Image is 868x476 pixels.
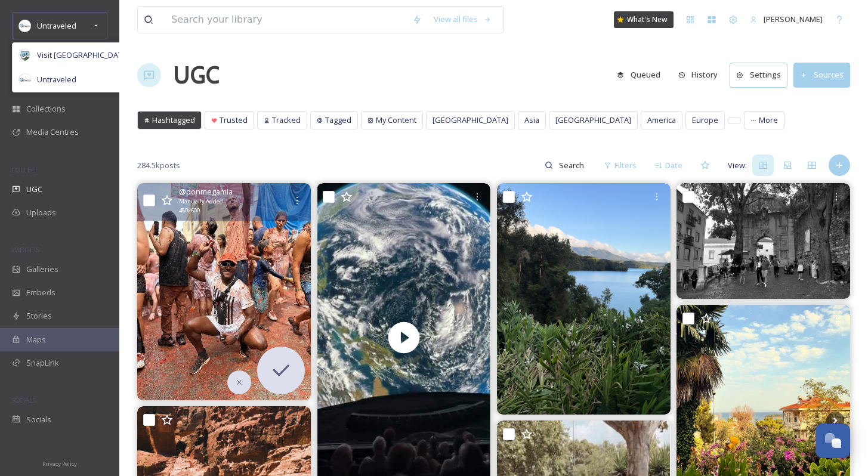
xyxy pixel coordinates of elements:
span: Collections [26,103,66,115]
img: #lisbon #lisbonne #lisboa #lisboa🇵🇹 #portugal #portugal🇵🇹 #monochrome #monochromephotography #cit... [677,183,850,299]
input: Search your library [165,7,406,33]
span: [GEOGRAPHIC_DATA] [555,115,631,126]
span: @ donmegamia [179,186,233,197]
input: Search [553,153,592,177]
span: Tagged [325,115,351,126]
span: 284.5k posts [137,160,180,171]
span: UGC [26,184,42,195]
span: Privacy Policy [42,460,77,468]
img: 𝚠𝚊𝚑𝚛𝚎𝚛 𝚁𝚎𝚒𝚌𝚑𝚝𝚞𝚖 𝚋𝚎𝚜𝚝𝚎𝚑𝚝 𝚗𝚒𝚌𝚑𝚝 𝚒𝚖 𝙱𝚎𝚜𝚒𝚝𝚣, 𝚜𝚘𝚗𝚍𝚎𝚛𝚗 𝚒𝚖 𝚐𝚎𝚗𝚒𝚎ß𝚎𝚗 🫧 • • • #vacation #vacationgoals #va... [497,183,671,415]
a: What's New [614,11,674,28]
span: Asia [524,115,539,126]
img: 373330064_257144690524594_6890100569709235894_n.jpg [137,183,311,400]
span: America [647,115,676,126]
button: Sources [793,63,850,87]
button: Open Chat [816,424,850,458]
span: Filters [614,160,637,171]
img: Untitled%20design.png [19,20,31,32]
span: SOCIALS [12,395,36,404]
span: Hashtagged [152,115,195,126]
span: Maps [26,334,46,345]
a: Settings [730,63,793,87]
span: Embeds [26,287,55,298]
span: Manually Added [179,197,223,206]
span: Media Centres [26,126,79,138]
span: WIDGETS [12,245,39,254]
span: Socials [26,414,51,425]
span: [PERSON_NAME] [764,14,823,24]
a: Privacy Policy [42,456,77,470]
span: SnapLink [26,357,59,369]
span: [GEOGRAPHIC_DATA] [433,115,508,126]
span: Tracked [272,115,301,126]
a: UGC [173,57,220,93]
a: Queued [611,63,672,86]
span: Visit [GEOGRAPHIC_DATA] Parks [37,50,152,61]
span: My Content [376,115,416,126]
span: Uploads [26,207,56,218]
button: Settings [730,63,787,87]
span: COLLECT [12,165,38,174]
button: Queued [611,63,666,86]
span: View: [728,160,747,171]
img: download.png [19,50,31,61]
span: More [759,115,778,126]
span: Date [665,160,682,171]
a: View all files [428,8,498,31]
span: Trusted [220,115,248,126]
img: Untitled%20design.png [19,74,31,86]
span: Galleries [26,264,58,275]
a: [PERSON_NAME] [744,8,829,31]
a: History [672,63,730,86]
span: Untraveled [37,74,76,85]
button: History [672,63,724,86]
span: Europe [692,115,718,126]
span: Untraveled [37,20,76,31]
span: 480 x 600 [179,206,200,215]
span: Stories [26,310,52,322]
